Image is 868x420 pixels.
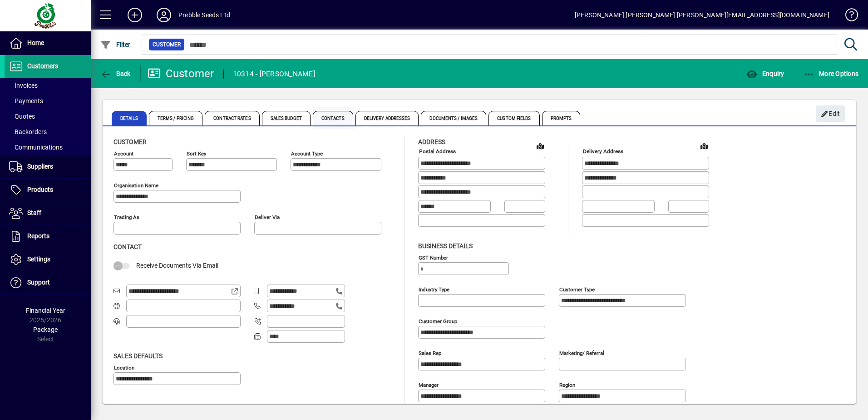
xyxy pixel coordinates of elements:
[187,150,206,157] mat-label: Sort key
[26,307,65,314] span: Financial Year
[419,286,449,292] mat-label: Industry type
[488,111,539,125] span: Custom Fields
[816,105,845,122] button: Edit
[421,111,486,125] span: Documents / Images
[100,41,131,48] span: Filter
[418,242,473,250] span: Business details
[9,82,38,89] span: Invoices
[419,254,448,260] mat-label: GST Number
[149,7,178,23] button: Profile
[9,113,35,120] span: Quotes
[697,139,711,153] a: View on map
[5,124,91,140] a: Backorders
[9,97,43,105] span: Payments
[120,7,149,23] button: Add
[27,232,49,240] span: Reports
[255,214,280,220] mat-label: Deliver via
[5,179,91,201] a: Products
[5,271,91,294] a: Support
[5,109,91,124] a: Quotes
[419,350,441,356] mat-label: Sales rep
[27,62,58,70] span: Customers
[804,70,859,77] span: More Options
[112,111,147,125] span: Details
[559,381,575,388] mat-label: Region
[27,186,53,193] span: Products
[27,255,50,263] span: Settings
[91,65,141,82] app-page-header-button: Back
[205,111,259,125] span: Contract Rates
[5,78,91,93] a: Invoices
[746,70,784,77] span: Enquiry
[27,39,44,46] span: Home
[419,381,439,388] mat-label: Manager
[542,111,581,125] span: Prompts
[113,138,147,145] span: Customer
[559,286,595,292] mat-label: Customer type
[744,65,786,82] button: Enquiry
[114,182,158,189] mat-label: Organisation name
[98,36,133,53] button: Filter
[113,243,142,250] span: Contact
[114,150,133,157] mat-label: Account
[418,138,445,145] span: Address
[153,40,181,49] span: Customer
[114,364,134,370] mat-label: Location
[5,32,91,55] a: Home
[178,8,230,22] div: Prebble Seeds Ltd
[27,163,53,170] span: Suppliers
[801,65,861,82] button: More Options
[9,144,63,151] span: Communications
[9,128,47,135] span: Backorders
[136,262,218,269] span: Receive Documents Via Email
[5,140,91,155] a: Communications
[113,352,163,360] span: Sales defaults
[419,318,457,324] mat-label: Customer group
[559,350,604,356] mat-label: Marketing/ Referral
[100,70,131,77] span: Back
[233,67,315,81] div: 10314 - [PERSON_NAME]
[149,111,203,125] span: Terms / Pricing
[114,214,139,220] mat-label: Trading as
[27,209,41,216] span: Staff
[533,139,547,153] a: View on map
[313,111,353,125] span: Contacts
[838,2,857,31] a: Knowledge Base
[98,65,133,82] button: Back
[355,111,419,125] span: Delivery Addresses
[33,326,58,333] span: Package
[148,66,214,81] div: Customer
[5,225,91,248] a: Reports
[575,8,829,22] div: [PERSON_NAME] [PERSON_NAME] [PERSON_NAME][EMAIL_ADDRESS][DOMAIN_NAME]
[5,248,91,271] a: Settings
[262,111,311,125] span: Sales Budget
[5,155,91,178] a: Suppliers
[5,93,91,109] a: Payments
[5,202,91,225] a: Staff
[291,150,323,157] mat-label: Account Type
[821,106,840,121] span: Edit
[27,279,50,286] span: Support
